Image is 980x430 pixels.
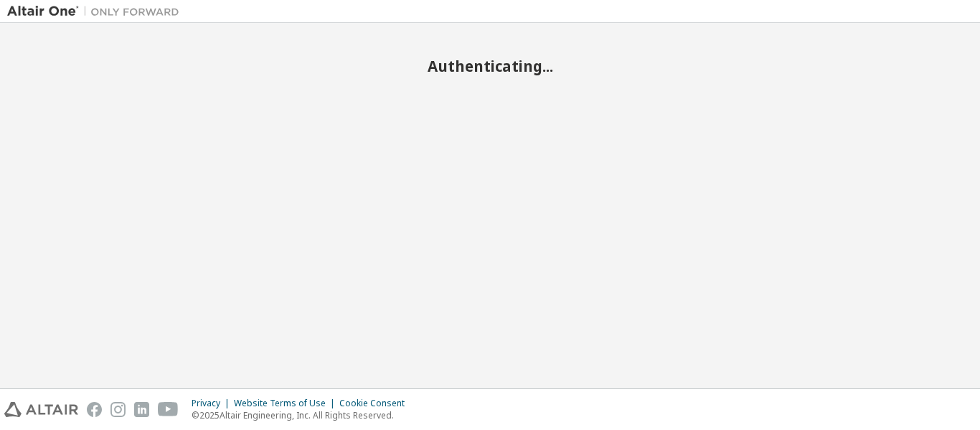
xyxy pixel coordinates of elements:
div: Website Terms of Use [234,398,339,409]
img: youtube.svg [158,402,179,417]
img: linkedin.svg [134,402,149,417]
p: © 2025 Altair Engineering, Inc. All Rights Reserved. [192,409,413,421]
img: Altair One [7,4,187,19]
img: altair_logo.svg [4,402,78,417]
img: instagram.svg [110,402,126,417]
img: facebook.svg [87,402,102,417]
div: Cookie Consent [339,398,413,409]
div: Privacy [192,398,234,409]
h2: Authenticating... [7,57,973,75]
